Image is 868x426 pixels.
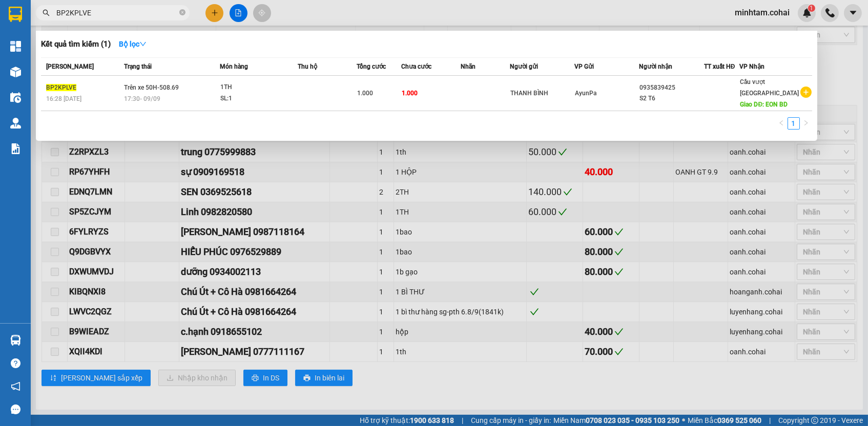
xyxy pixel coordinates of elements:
[788,117,800,130] li: 1
[574,63,594,70] span: VP Gửi
[46,63,94,70] span: [PERSON_NAME]
[800,117,812,130] button: right
[704,63,735,70] span: TT xuất HĐ
[639,93,704,104] div: S2 T6
[357,90,373,97] span: 1.000
[800,87,812,98] span: plus-circle
[179,9,185,15] span: close-circle
[740,78,799,97] span: Cầu vượt [GEOGRAPHIC_DATA]
[10,143,21,154] img: solution-icon
[510,63,539,70] span: Người gửi
[139,40,147,48] span: down
[11,358,20,368] span: question-circle
[220,93,297,104] div: SL: 1
[10,118,21,129] img: warehouse-icon
[124,63,152,70] span: Trạng thái
[639,82,704,93] div: 0935839425
[803,120,809,126] span: right
[639,63,672,70] span: Người nhận
[111,36,155,52] button: Bộ lọcdown
[43,9,50,16] span: search
[11,404,20,414] span: message
[788,118,799,129] a: 1
[10,67,21,77] img: warehouse-icon
[119,40,147,48] strong: Bộ lọc
[220,63,248,70] span: Món hàng
[800,117,812,130] li: Next Page
[511,88,574,99] div: THANH BÌNH
[740,101,788,108] span: Giao DĐ: EON BD
[46,84,76,91] span: BP2KPLVE
[298,63,317,70] span: Thu hộ
[56,7,177,18] input: Tìm tên, số ĐT hoặc mã đơn
[10,41,21,52] img: dashboard-icon
[11,381,20,391] span: notification
[124,95,160,102] span: 17:30 - 09/09
[179,8,185,18] span: close-circle
[775,117,788,130] li: Previous Page
[357,63,386,70] span: Tổng cước
[9,7,22,22] img: logo-vxr
[740,63,765,70] span: VP Nhận
[402,90,418,97] span: 1.000
[46,95,81,102] span: 16:28 [DATE]
[10,335,21,346] img: warehouse-icon
[461,63,476,70] span: Nhãn
[41,39,111,50] h3: Kết quả tìm kiếm ( 1 )
[10,92,21,103] img: warehouse-icon
[220,82,297,93] div: 1TH
[778,120,784,126] span: left
[775,117,788,130] button: left
[401,63,431,70] span: Chưa cước
[575,90,596,97] span: AyunPa
[124,84,179,91] span: Trên xe 50H-508.69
